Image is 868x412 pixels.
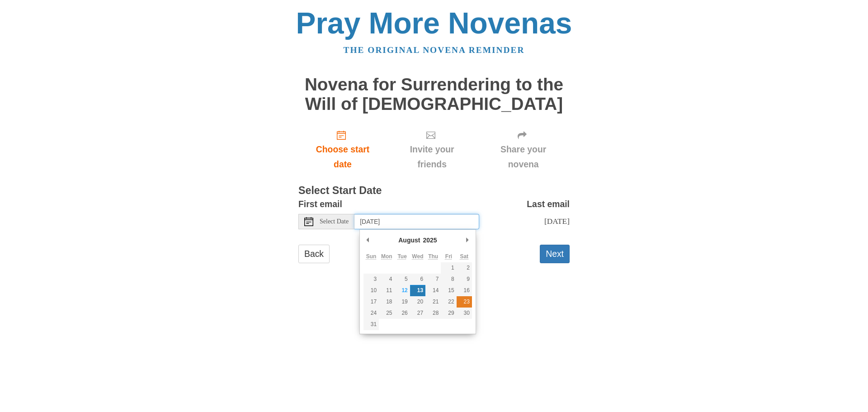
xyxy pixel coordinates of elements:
[425,285,441,296] button: 14
[457,308,472,319] button: 30
[412,253,423,260] abbr: Wednesday
[544,217,570,226] span: [DATE]
[457,262,472,274] button: 2
[421,233,438,247] div: 2025
[410,285,425,296] button: 13
[425,296,441,308] button: 21
[379,274,394,285] button: 4
[486,142,561,172] span: Share your novena
[395,296,410,308] button: 19
[457,296,472,308] button: 23
[457,285,472,296] button: 16
[441,285,456,296] button: 15
[379,285,394,296] button: 11
[425,274,441,285] button: 7
[363,296,379,308] button: 17
[298,75,570,114] h1: Novena for Surrendering to the Will of [DEMOGRAPHIC_DATA]
[441,296,456,308] button: 22
[395,308,410,319] button: 26
[477,123,570,176] div: Click "Next" to confirm your start date first.
[397,233,421,247] div: August
[395,285,410,296] button: 12
[410,296,425,308] button: 20
[396,142,468,172] span: Invite your friends
[457,274,472,285] button: 9
[298,245,330,263] a: Back
[395,274,410,285] button: 5
[363,308,379,319] button: 24
[298,185,570,197] h3: Select Start Date
[441,308,456,319] button: 29
[363,319,379,330] button: 31
[296,6,572,40] a: Pray More Novenas
[410,308,425,319] button: 27
[363,274,379,285] button: 3
[381,253,392,260] abbr: Monday
[363,285,379,296] button: 10
[344,45,525,55] a: The original novena reminder
[441,262,456,274] button: 1
[298,197,342,212] label: First email
[428,253,438,260] abbr: Thursday
[320,218,349,225] span: Select Date
[460,253,468,260] abbr: Saturday
[425,308,441,319] button: 28
[379,296,394,308] button: 18
[527,197,570,212] label: Last email
[540,245,570,263] button: Next
[379,308,394,319] button: 25
[307,142,378,172] span: Choose start date
[463,233,472,247] button: Next Month
[363,233,373,247] button: Previous Month
[387,123,477,176] div: Click "Next" to confirm your start date first.
[298,123,387,176] a: Choose start date
[354,214,479,229] input: Use the arrow keys to pick a date
[366,253,377,260] abbr: Sunday
[445,253,452,260] abbr: Friday
[410,274,425,285] button: 6
[397,253,406,260] abbr: Tuesday
[441,274,456,285] button: 8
